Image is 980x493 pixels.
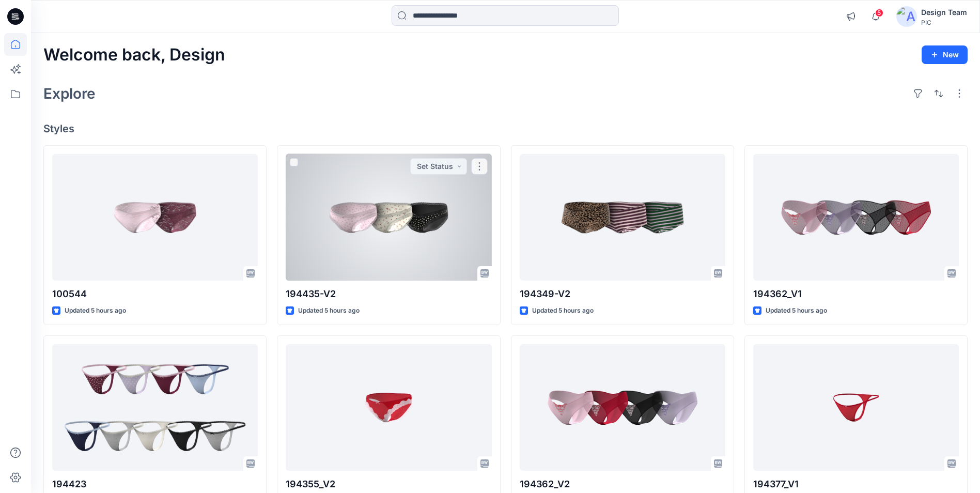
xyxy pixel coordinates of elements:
[922,45,968,64] button: New
[520,344,725,471] a: 194362_V2
[520,287,725,301] p: 194349-V2
[921,6,967,19] div: Design Team
[52,477,258,491] p: 194423
[52,344,258,471] a: 194423
[298,305,360,316] p: Updated 5 hours ago
[896,6,917,27] img: avatar
[52,154,258,281] a: 100544
[753,287,959,301] p: 194362_V1
[43,85,96,102] h2: Explore
[753,477,959,491] p: 194377_V1
[286,287,491,301] p: 194435-V2
[520,477,725,491] p: 194362_V2
[753,154,959,281] a: 194362_V1
[875,9,883,17] span: 5
[65,305,126,316] p: Updated 5 hours ago
[43,45,225,65] h2: Welcome back, Design
[753,344,959,471] a: 194377_V1
[286,344,491,471] a: 194355_V2
[766,305,827,316] p: Updated 5 hours ago
[286,477,491,491] p: 194355_V2
[286,154,491,281] a: 194435-V2
[921,19,967,26] div: PIC
[520,154,725,281] a: 194349-V2
[532,305,594,316] p: Updated 5 hours ago
[43,122,968,135] h4: Styles
[52,287,258,301] p: 100544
